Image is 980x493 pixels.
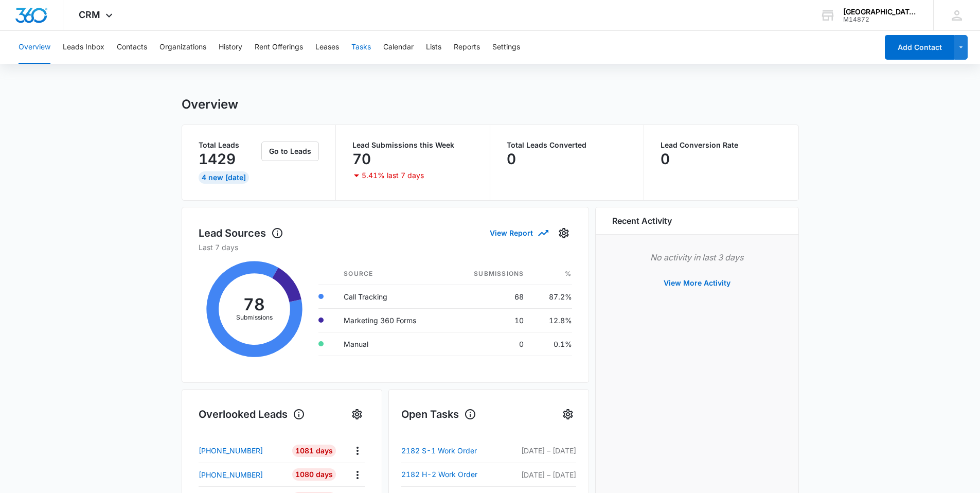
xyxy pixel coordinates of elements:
td: 87.2% [532,285,572,308]
th: Submissions [448,263,532,285]
button: Add Contact [885,35,954,60]
p: No activity in last 3 days [612,251,782,263]
p: Last 7 days [199,242,572,253]
button: Actions [349,443,365,459]
th: Source [335,263,448,285]
a: Go to Leads [261,147,319,155]
p: Total Leads Converted [507,142,628,149]
h1: Overlooked Leads [199,407,305,422]
p: [DATE] – [DATE] [505,445,576,456]
th: % [532,263,572,285]
a: 2182 S-1 Work Order [401,445,505,457]
a: [PHONE_NUMBER] [199,469,285,480]
td: 12.8% [532,308,572,332]
div: 4 New [DATE] [199,171,249,184]
button: Settings [349,406,365,422]
button: History [219,31,242,64]
button: Settings [556,225,572,241]
a: 2182 H-2 Work Order [401,468,505,481]
div: 1081 Days [292,445,336,457]
td: 68 [448,285,532,308]
button: Leads Inbox [63,31,104,64]
button: Leases [315,31,339,64]
p: [PHONE_NUMBER] [199,469,263,480]
h1: Overview [182,97,238,112]
button: Settings [560,406,576,422]
span: CRM [79,9,100,20]
p: 70 [352,151,371,167]
p: Lead Submissions this Week [352,142,473,149]
button: Rent Offerings [255,31,303,64]
p: 0 [507,151,516,167]
p: 0 [661,151,670,167]
h6: Recent Activity [612,215,672,227]
p: Lead Conversion Rate [661,142,782,149]
td: 10 [448,308,532,332]
div: account id [843,16,918,23]
td: Marketing 360 Forms [335,308,448,332]
p: [DATE] – [DATE] [505,469,576,480]
button: Overview [19,31,50,64]
button: Settings [492,31,520,64]
button: Reports [454,31,480,64]
button: Calendar [383,31,414,64]
button: Tasks [351,31,371,64]
p: [PHONE_NUMBER] [199,445,263,456]
td: Manual [335,332,448,356]
p: 5.41% last 7 days [362,172,424,179]
div: account name [843,8,918,16]
button: View More Activity [653,271,741,295]
button: Contacts [117,31,147,64]
td: Call Tracking [335,285,448,308]
td: 0 [448,332,532,356]
button: Organizations [159,31,206,64]
a: [PHONE_NUMBER] [199,445,285,456]
p: 1429 [199,151,236,167]
p: Total Leads [199,142,260,149]
div: 1080 Days [292,468,336,481]
button: Actions [349,467,365,483]
td: 0.1% [532,332,572,356]
h1: Open Tasks [401,407,476,422]
button: Go to Leads [261,142,319,161]
h1: Lead Sources [199,225,283,241]
button: View Report [490,224,547,242]
button: Lists [426,31,441,64]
